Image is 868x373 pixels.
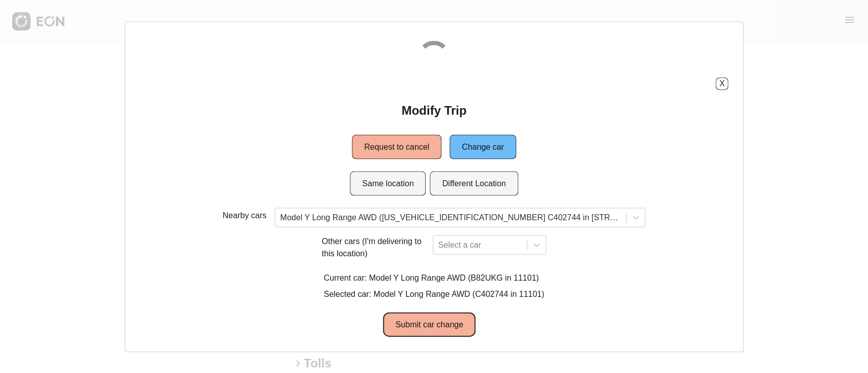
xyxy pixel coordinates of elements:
button: Submit car change [383,312,475,336]
p: Other cars (I'm delivering to this location) [322,235,429,259]
button: Same location [350,171,426,195]
p: Selected car: Model Y Long Range AWD (C402744 in 11101) [324,288,545,300]
button: X [715,77,728,90]
h2: Modify Trip [402,102,467,118]
button: Change car [450,134,516,159]
button: Different Location [430,171,518,195]
button: Request to cancel [352,134,441,159]
p: Current car: Model Y Long Range AWD (B82UKG in 11101) [324,272,545,284]
p: Nearby cars [223,209,266,221]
